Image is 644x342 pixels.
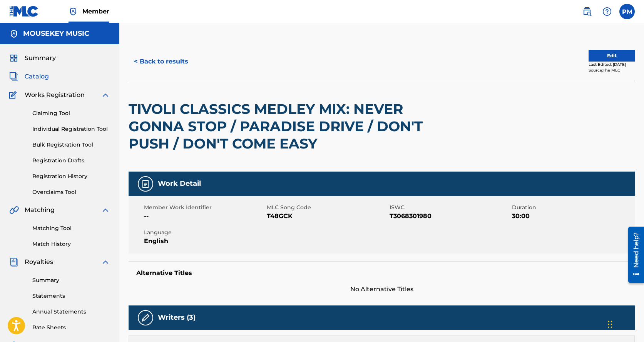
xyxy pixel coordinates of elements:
span: T48GCK [267,212,388,221]
span: -- [144,212,265,221]
span: No Alternative Titles [129,285,635,294]
a: SummarySummary [9,53,56,63]
a: Registration History [32,172,110,180]
img: expand [101,90,110,100]
a: Individual Registration Tool [32,125,110,133]
span: Summary [25,53,56,63]
span: Language [144,229,265,237]
iframe: Resource Center [622,224,644,286]
a: Match History [32,240,110,248]
span: Works Registration [25,90,85,100]
a: Public Search [579,4,595,19]
img: expand [101,205,110,215]
button: < Back to results [129,52,194,71]
span: Matching [25,205,55,215]
div: Source: The MLC [589,67,635,73]
img: Top Rightsholder [69,7,78,16]
a: Claiming Tool [32,109,110,117]
img: expand [101,257,110,267]
img: MLC Logo [9,6,39,17]
iframe: Chat Widget [606,305,644,342]
img: Summary [9,53,18,63]
div: Drag [608,313,612,336]
span: Catalog [25,72,49,81]
img: help [602,7,612,16]
a: Rate Sheets [32,324,110,332]
img: Catalog [9,72,18,81]
span: Member [82,7,109,16]
a: Matching Tool [32,224,110,232]
span: MLC Song Code [267,204,388,212]
a: Registration Drafts [32,157,110,165]
img: Works Registration [9,90,19,100]
a: Overclaims Tool [32,188,110,196]
img: search [582,7,592,16]
a: Statements [32,292,110,300]
img: Writers [141,313,150,322]
h2: TIVOLI CLASSICS MEDLEY MIX: NEVER GONNA STOP / PARADISE DRIVE / DON'T PUSH / DON'T COME EASY [129,100,432,152]
span: English [144,237,265,246]
img: Matching [9,205,19,215]
a: Annual Statements [32,308,110,316]
span: 30:00 [512,212,633,221]
h5: Work Detail [158,179,201,188]
a: CatalogCatalog [9,72,49,81]
h5: Alternative Titles [136,269,627,277]
h5: MOUSEKEY MUSIC [23,29,89,38]
img: Work Detail [141,179,150,189]
span: Member Work Identifier [144,204,265,212]
span: ISWC [390,204,510,212]
img: Royalties [9,257,18,267]
span: Royalties [25,257,53,267]
span: T3068301980 [390,212,510,221]
h5: Writers (3) [158,313,196,322]
span: Duration [512,204,633,212]
div: Help [599,4,615,19]
img: Accounts [9,29,18,38]
div: User Menu [619,4,635,19]
a: Summary [32,276,110,284]
div: Last Edited: [DATE] [589,62,635,67]
a: Bulk Registration Tool [32,141,110,149]
button: Edit [589,50,635,62]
